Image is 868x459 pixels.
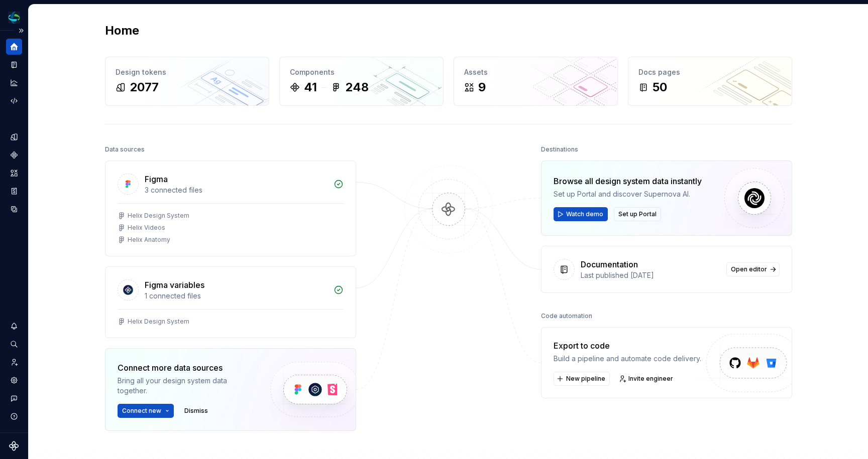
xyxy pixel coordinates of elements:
[731,265,767,273] span: Open editor
[566,210,603,218] span: Watch demo
[118,404,174,418] button: Connect new
[6,201,22,217] a: Data sources
[554,372,610,386] button: New pipeline
[145,291,328,301] div: 1 connected files
[304,79,317,95] div: 41
[6,147,22,163] a: Components
[6,336,22,352] button: Search ⌘K
[145,185,328,195] div: 3 connected files
[6,39,22,55] a: Home
[618,210,657,218] span: Set up Portal
[105,161,356,256] a: Figma3 connected filesHelix Design SystemHelix VideosHelix Anatomy
[6,354,22,370] a: Invite team
[554,189,702,199] div: Set up Portal and discover Supernova AI.
[6,57,22,73] a: Documentation
[116,67,259,77] div: Design tokens
[9,441,19,451] svg: Supernova Logo
[180,404,212,418] button: Dismiss
[6,93,22,109] a: Code automation
[6,390,22,406] button: Contact support
[6,165,22,181] a: Assets
[145,173,168,185] div: Figma
[554,354,701,364] div: Build a pipeline and automate code delivery.
[105,142,145,157] div: Data sources
[554,207,608,221] button: Watch demo
[454,57,618,106] a: Assets9
[581,270,720,280] div: Last published [DATE]
[6,183,22,199] a: Storybook stories
[541,309,592,323] div: Code automation
[638,67,782,77] div: Docs pages
[118,362,253,374] div: Connect more data sources
[130,79,159,95] div: 2077
[614,207,661,221] button: Set up Portal
[105,266,356,338] a: Figma variables1 connected filesHelix Design System
[653,79,667,95] div: 50
[6,129,22,145] a: Design tokens
[128,224,165,232] div: Helix Videos
[128,236,170,244] div: Helix Anatomy
[8,12,20,24] img: f6f21888-ac52-4431-a6ea-009a12e2bf23.png
[128,212,189,220] div: Helix Design System
[554,175,702,187] div: Browse all design system data instantly
[105,57,269,106] a: Design tokens2077
[128,318,189,326] div: Helix Design System
[478,79,486,95] div: 9
[184,407,208,415] span: Dismiss
[105,23,139,39] h2: Home
[122,407,161,415] span: Connect new
[581,258,638,270] div: Documentation
[279,57,444,106] a: Components41248
[6,372,22,388] a: Settings
[14,24,28,38] button: Expand sidebar
[6,75,22,91] a: Analytics
[616,372,678,386] a: Invite engineer
[566,375,605,383] span: New pipeline
[464,67,607,77] div: Assets
[6,318,22,334] button: Notifications
[541,142,578,157] div: Destinations
[290,67,433,77] div: Components
[726,262,780,276] a: Open editor
[554,340,701,352] div: Export to code
[628,375,673,383] span: Invite engineer
[118,376,253,396] div: Bring all your design system data together.
[145,279,204,291] div: Figma variables
[628,57,792,106] a: Docs pages50
[345,79,369,95] div: 248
